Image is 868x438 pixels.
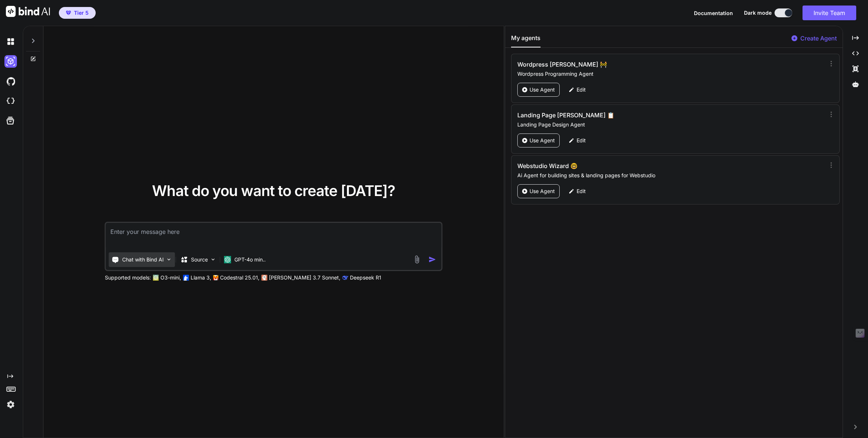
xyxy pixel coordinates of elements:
img: Pick Models [210,256,216,263]
img: darkChat [4,35,17,48]
img: darkAi-studio [4,55,17,68]
p: Landing Page Design Agent [517,121,819,128]
span: Dark mode [744,9,772,17]
h3: Webstudio Wizard 🤓 [517,161,729,170]
button: My agents [511,33,541,47]
p: Ai Agent for building sites & landing pages for Webstudio [517,172,819,179]
p: Llama 3, [191,274,211,281]
p: Edit [577,188,586,195]
p: Use Agent [529,188,555,195]
p: Use Agent [529,86,555,93]
span: Documentation [694,10,733,16]
p: [PERSON_NAME] 3.7 Sonnet, [269,274,340,281]
img: claude [343,275,348,281]
span: What do you want to create [DATE]? [152,182,395,200]
img: GPT-4 [153,275,159,281]
p: Chat with Bind AI [122,256,164,263]
img: Llama2 [183,275,189,281]
p: Edit [577,137,586,144]
button: Invite Team [803,6,856,20]
p: Supported models: [105,274,151,281]
img: attachment [413,255,421,264]
p: Create Agent [800,34,837,43]
p: Codestral 25.01, [220,274,259,281]
h3: Wordpress [PERSON_NAME] 🚧 [517,60,729,69]
button: premiumTier 5 [59,7,96,19]
button: Documentation [694,9,733,17]
img: githubDark [4,75,17,88]
img: claude [262,275,268,281]
span: Tier 5 [74,9,89,17]
h3: Landing Page [PERSON_NAME] 📋 [517,111,729,120]
p: Wordpress Programming Agent [517,70,819,78]
img: cloudideIcon [4,95,17,107]
img: Mistral-AI [213,275,219,280]
p: Use Agent [529,137,555,144]
img: icon [429,256,436,263]
img: Bind AI [6,6,50,17]
p: Edit [577,86,586,93]
p: O3-mini, [160,274,181,281]
img: premium [66,11,71,15]
img: settings [4,398,17,411]
img: GPT-4o mini [224,256,231,263]
img: Pick Tools [166,256,172,263]
p: GPT-4o min.. [234,256,266,263]
p: Deepseek R1 [350,274,381,281]
p: Source [191,256,208,263]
